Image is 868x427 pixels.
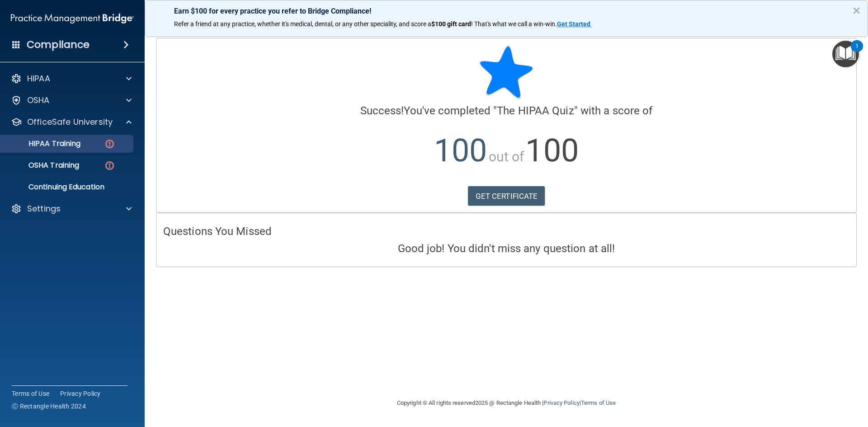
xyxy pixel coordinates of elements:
a: Get Started [557,20,592,28]
h4: You've completed " " with a score of [163,105,849,117]
p: OfficeSafe University [27,117,113,127]
p: OSHA Training [6,161,79,170]
h4: Questions You Missed [163,225,849,237]
img: danger-circle.6113f641.png [104,160,115,171]
p: HIPAA Training [6,139,80,148]
span: Success! [360,104,404,117]
span: 100 [525,132,578,169]
h4: Compliance [27,38,90,51]
button: Open Resource Center, 1 new notification [832,41,859,67]
strong: Get Started [557,20,590,28]
span: 100 [434,132,487,169]
a: OfficeSafe University [11,117,132,127]
div: Copyright © All rights reserved 2025 @ Rectangle Health | | [341,389,671,418]
p: HIPAA [27,73,50,84]
span: Refer a friend at any practice, whether it's medical, dental, or any other speciality, and score a [174,20,431,28]
div: 1 [855,46,859,58]
strong: $100 gift card [431,20,471,28]
img: PMB logo [11,9,134,28]
span: Ⓒ Rectangle Health 2024 [12,402,86,411]
a: HIPAA [11,73,132,84]
a: Terms of Use [12,389,49,398]
span: out of [489,149,524,164]
span: ! That's what we call a win-win. [471,20,557,28]
img: blue-star-rounded.9d042014.png [479,45,533,99]
p: Continuing Education [6,183,129,192]
a: Privacy Policy [543,399,579,406]
p: Settings [27,203,61,214]
button: Close [852,3,861,18]
p: Earn $100 for every practice you refer to Bridge Compliance! [174,7,839,15]
p: OSHA [27,95,50,106]
a: Privacy Policy [60,389,101,398]
img: danger-circle.6113f641.png [104,138,115,150]
a: GET CERTIFICATE [468,186,545,206]
h4: Good job! You didn't miss any question at all! [163,243,849,254]
a: Settings [11,203,132,214]
a: Terms of Use [581,399,616,406]
a: OSHA [11,95,132,106]
span: The HIPAA Quiz [497,104,574,117]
